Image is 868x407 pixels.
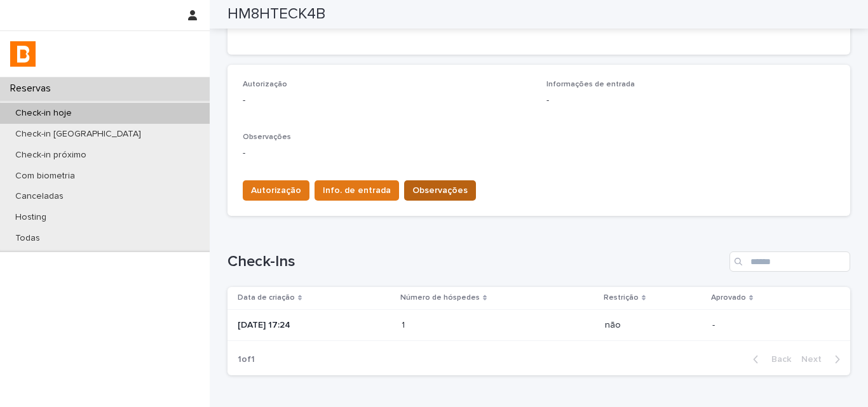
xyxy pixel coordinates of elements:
p: 1 [402,317,407,331]
span: Back [764,355,791,364]
p: Com biometria [5,171,85,182]
p: - [712,320,830,331]
p: Número de hóspedes [400,291,480,305]
p: Check-in próximo [5,150,97,161]
p: não [605,320,702,331]
input: Search [729,251,850,272]
button: Autorização [243,180,309,201]
p: - [243,94,531,107]
p: Canceladas [5,191,74,202]
p: 1 of 1 [227,344,265,375]
span: Autorização [251,184,301,197]
p: Hosting [5,212,57,223]
span: Autorização [243,81,287,88]
span: Info. de entrada [323,184,391,197]
span: Observações [412,184,468,197]
button: Next [796,354,850,365]
span: Observações [243,133,291,141]
button: Back [743,354,796,365]
tr: [DATE] 17:2411 não- [227,309,850,341]
p: - [243,147,835,160]
p: Check-in hoje [5,108,82,119]
p: Todas [5,233,50,244]
h1: Check-Ins [227,253,724,271]
p: Aprovado [711,291,746,305]
span: Next [801,355,829,364]
span: Informações de entrada [546,81,635,88]
h2: HM8HTECK4B [227,5,325,23]
p: Reservas [5,83,61,95]
img: zVaNuJHRTjyIjT5M9Xd5 [10,41,36,67]
p: [DATE] 17:24 [238,320,391,331]
p: Restrição [604,291,639,305]
p: Data de criação [238,291,295,305]
p: Check-in [GEOGRAPHIC_DATA] [5,129,151,140]
button: Info. de entrada [315,180,399,201]
button: Observações [404,180,476,201]
p: - [546,94,835,107]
